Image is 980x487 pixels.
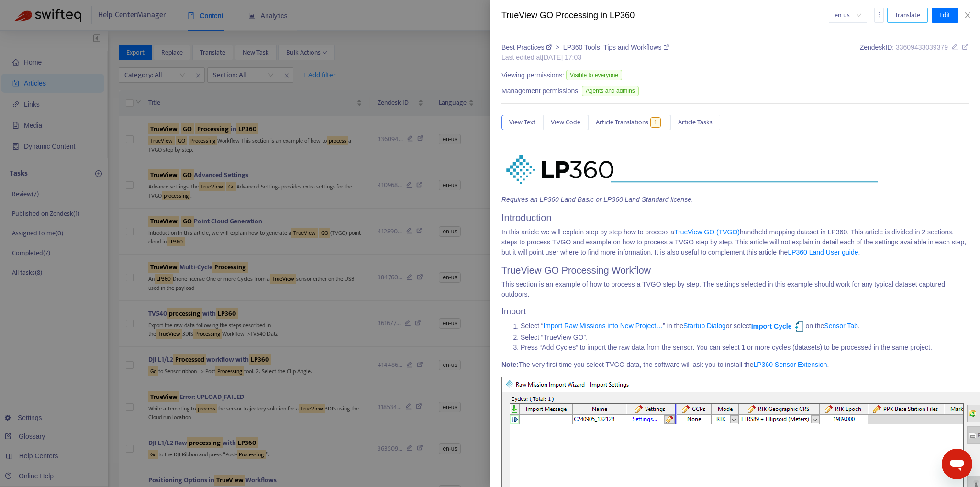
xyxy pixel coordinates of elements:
p: This section is an example of how to process a TVGO step by step. The settings selected in this e... [501,279,969,299]
span: Management permissions: [501,86,580,96]
span: Visible to everyone [566,70,622,80]
em: Requires an LP360 Land Basic or LP360 Land Standard license. [501,196,693,203]
span: View Code [551,117,580,128]
li: Select “ ” in the or select on the . [521,321,969,332]
li: Press “Add Cycles” to import the raw data from the sensor. You can select 1 or more cycles (datas... [521,343,969,353]
h3: Import [501,307,969,317]
a: TrueView GO (TVGO) [674,228,740,236]
iframe: Button to launch messaging window [942,449,972,479]
span: View Text [509,117,535,128]
a: Best Practices [501,44,554,51]
div: > [501,43,669,53]
p: In this article we will explain step by step how to process a handheld mapping dataset in LP360. ... [501,227,969,257]
h2: Introduction [501,212,969,223]
a: Startup Dialog [683,322,726,330]
div: Last edited at [DATE] 17:03 [501,53,669,63]
span: more [876,11,882,18]
a: LP360 Sensor Extension [754,361,827,368]
a: LP360 Land User guide [788,248,858,256]
a: Import Cycle [751,322,792,330]
span: 33609433039379 [896,44,948,51]
button: View Text [501,115,543,130]
a: LP360 Tools, Tips and Workflows [563,44,669,51]
button: Article Tasks [670,115,720,130]
li: Select “TrueView GO”. [521,332,969,343]
span: Article Translations [596,117,648,128]
span: en-us [835,8,861,22]
span: Translate [895,10,920,21]
span: Article Tasks [678,117,713,128]
button: Edit [932,8,958,23]
button: Translate [887,8,928,23]
span: Viewing permissions: [501,70,564,80]
span: 1 [650,117,661,128]
button: more [874,8,884,23]
span: Edit [939,10,950,21]
img: TrueViewIcon_Import Wizard.png [793,321,805,332]
p: The very first time you select TVGO data, the software will ask you to install the . [501,360,969,370]
a: Import Raw Missions into New Project… [543,322,663,330]
h2: TrueView GO Processing Workflow [501,265,969,276]
div: TrueView GO Processing in LP360 [501,9,829,22]
button: Article Translations1 [588,115,670,130]
span: close [964,11,971,19]
a: Sensor Tab [824,322,858,330]
button: Close [961,11,974,20]
div: Zendesk ID: [860,43,969,63]
span: Agents and admins [582,86,639,96]
button: View Code [543,115,588,130]
img: QCoherent_Banner1.png [501,152,884,188]
strong: Note: [501,361,519,368]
